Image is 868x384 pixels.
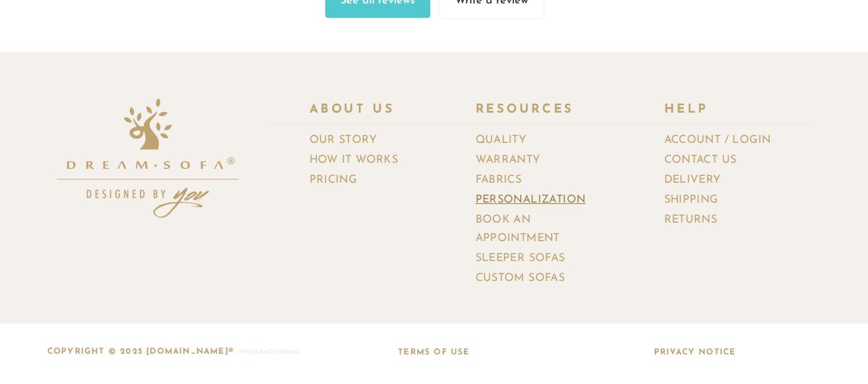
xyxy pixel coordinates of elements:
a: Personalization [476,190,596,210]
div: About Us [268,101,434,124]
a: Terms of Use [398,348,469,357]
li: Copyright © 2025 [DOMAIN_NAME]® [43,346,304,358]
a: Warranty [476,150,551,170]
div: Help [623,101,812,124]
a: Contact Us [664,150,747,170]
a: Account / Login [664,131,782,150]
a: How It Works [309,150,409,170]
a: Fabrics [476,170,532,190]
a: Shipping [664,190,729,210]
a: Book an Appointment [476,210,623,249]
a: Custom Sofas [476,269,576,289]
a: Sleeper Sofas [476,249,576,269]
a: Privacy Notice [654,348,736,357]
iframe: Chat [810,322,858,374]
a: Quality [476,131,537,150]
img: Dream Sofa - Designed by You [57,98,239,218]
a: Returns [664,210,728,230]
a: Pricing [309,170,368,190]
a: Our Story [309,131,388,150]
div: Resources [434,101,623,124]
a: Delivery [664,170,731,190]
a: ITVolcano Coding [237,347,299,358]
